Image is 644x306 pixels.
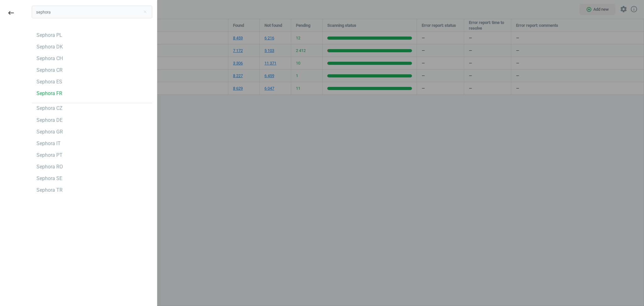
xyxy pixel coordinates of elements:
[36,128,63,135] div: Sephora GR
[36,117,63,124] div: Sephora DE
[36,163,63,170] div: Sephora RO
[36,78,62,85] div: Sephora ES
[36,152,63,159] div: Sephora PT
[36,105,63,112] div: Sephora CZ
[4,6,18,20] button: keyboard_backspace
[36,32,62,39] div: Sephora PL
[36,55,63,62] div: Sephora CH
[7,9,15,17] i: keyboard_backspace
[36,43,63,50] div: Sephora DK
[32,6,152,18] input: Search campaign
[36,140,61,147] div: Sephora IT
[140,9,150,15] button: Close
[36,67,63,74] div: Sephora CR
[36,90,62,97] div: Sephora FR
[36,187,63,194] div: Sephora TR
[36,175,62,182] div: Sephora SE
